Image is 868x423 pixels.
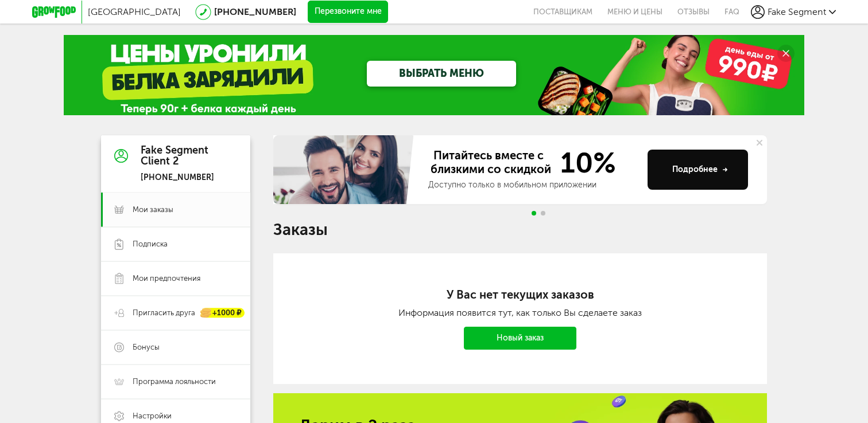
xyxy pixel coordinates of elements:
[133,377,216,387] span: Программа лояльности
[141,173,214,183] div: [PHONE_NUMBER]
[201,308,245,318] div: +1000 ₽
[319,307,721,318] div: Информация появится тут, как только Вы сделаете заказ
[141,145,214,168] div: Fake Segment Client 2
[133,342,160,352] span: Бонусы
[101,261,250,296] a: Мои предпочтения
[101,227,250,261] a: Подписка
[133,308,195,318] span: Пригласить друга
[319,288,721,301] h2: У Вас нет текущих заказов
[768,6,826,17] span: Fake Segment
[133,239,168,249] span: Подписка
[273,222,767,237] h1: Заказы
[101,296,250,330] a: Пригласить друга +1000 ₽
[133,273,200,284] span: Мои предпочтения
[464,327,576,350] a: Новый заказ
[553,148,616,177] span: 10%
[88,6,181,17] span: [GEOGRAPHIC_DATA]
[367,61,516,87] a: ВЫБРАТЬ МЕНЮ
[133,205,173,215] span: Мои заказы
[101,193,250,227] a: Мои заказы
[428,179,638,191] div: Доступно только в мобильном приложении
[648,150,748,190] button: Подробнее
[428,148,553,177] span: Питайтесь вместе с близкими со скидкой
[214,6,296,17] a: [PHONE_NUMBER]
[101,365,250,399] a: Программа лояльности
[133,411,172,421] span: Настройки
[532,211,536,216] span: Go to slide 1
[308,1,388,23] button: Перезвоните мне
[273,135,417,204] img: family-banner.579af9d.jpg
[541,211,545,216] span: Go to slide 2
[101,330,250,365] a: Бонусы
[672,164,728,175] div: Подробнее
